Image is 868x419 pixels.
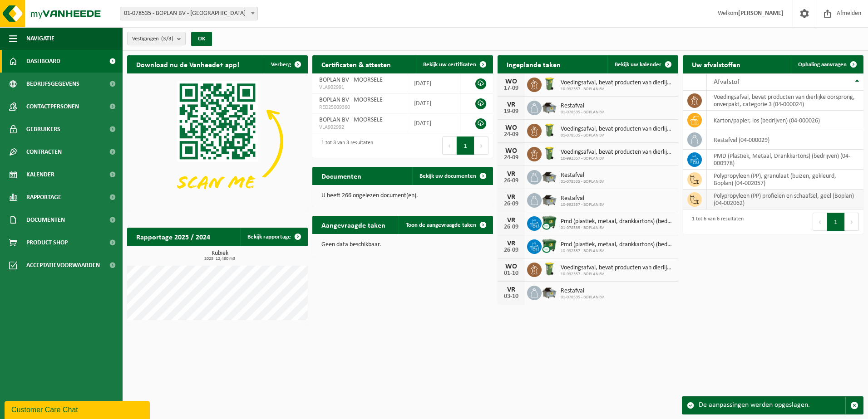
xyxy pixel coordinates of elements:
[502,108,520,115] div: 19-09
[132,32,173,46] span: Vestigingen
[120,7,257,20] span: 01-078535 - BOPLAN BV - MOORSELE
[502,201,520,207] div: 26-09
[502,217,520,224] div: VR
[502,101,520,108] div: VR
[561,287,604,295] span: Restafval
[498,55,570,73] h2: Ingeplande taken
[607,55,677,73] a: Bekijk uw kalender
[738,10,784,17] strong: [PERSON_NAME]
[798,62,847,68] span: Ophaling aanvragen
[707,190,863,209] td: polypropyleen (PP) profielen en schaafsel, geel (Boplan) (04-002062)
[442,136,457,155] button: Previous
[502,270,520,277] div: 01-10
[26,186,61,209] span: Rapportage
[419,173,476,179] span: Bekijk uw documenten
[26,209,65,231] span: Documenten
[319,124,400,131] span: VLA902992
[542,146,557,161] img: WB-0140-HPE-GN-50
[561,126,674,133] span: Voedingsafval, bevat producten van dierlijke oorsprong, onverpakt, categorie 3
[406,222,476,228] span: Toon de aangevraagde taken
[561,225,674,231] span: 01-078535 - BOPLAN BV
[561,218,674,225] span: Pmd (plastiek, metaal, drankkartons) (bedrijven)
[161,36,173,42] count: (3/3)
[312,216,395,234] h2: Aangevraagde taken
[132,250,308,261] h3: Kubiek
[502,263,520,270] div: WO
[561,79,674,87] span: Voedingsafval, bevat producten van dierlijke oorsprong, onverpakt, categorie 3
[542,169,557,184] img: WB-5000-GAL-GY-01
[26,141,62,163] span: Contracten
[542,261,557,277] img: WB-0140-HPE-GN-50
[312,55,400,73] h2: Certificaten & attesten
[561,102,604,110] span: Restafval
[127,73,308,209] img: Download de VHEPlus App
[707,91,863,111] td: voedingsafval, bevat producten van dierlijke oorsprong, onverpakt, categorie 3 (04-000024)
[457,136,474,155] button: 1
[502,171,520,178] div: VR
[502,224,520,230] div: 26-09
[319,97,383,103] span: BOPLAN BV - MOORSELE
[312,167,370,185] h2: Documenten
[561,110,604,115] span: 01-078535 - BOPLAN BV
[127,228,219,245] h2: Rapportage 2025 / 2024
[791,55,863,73] a: Ophaling aanvragen
[561,87,674,92] span: 10-992357 - BOPLAN BV
[561,195,604,202] span: Restafval
[561,202,604,208] span: 10-992357 - BOPLAN BV
[502,85,520,92] div: 17-09
[561,264,674,272] span: Voedingsafval, bevat producten van dierlijke oorsprong, onverpakt, categorie 3
[542,192,557,207] img: WB-5000-GAL-GY-01
[813,213,827,231] button: Previous
[542,238,557,253] img: WB-1100-CU
[26,118,60,141] span: Gebruikers
[502,132,520,138] div: 24-09
[26,27,54,50] span: Navigatie
[26,231,68,254] span: Product Shop
[542,76,557,92] img: WB-0140-HPE-GN-50
[502,124,520,132] div: WO
[561,248,674,254] span: 10-992357 - BOPLAN BV
[542,99,557,115] img: WB-5000-GAL-GY-01
[321,242,484,248] p: Geen data beschikbaar.
[827,213,845,231] button: 1
[423,62,476,68] span: Bekijk uw certificaten
[26,254,100,277] span: Acceptatievoorwaarden
[502,155,520,161] div: 24-09
[127,55,248,73] h2: Download nu de Vanheede+ app!
[502,178,520,184] div: 26-09
[502,78,520,85] div: WO
[561,172,604,179] span: Restafval
[407,73,460,93] td: [DATE]
[26,163,54,186] span: Kalender
[502,293,520,300] div: 03-10
[714,78,740,86] span: Afvalstof
[264,55,307,73] button: Verberg
[502,286,520,293] div: VR
[319,77,383,83] span: BOPLAN BV - MOORSELE
[683,55,750,73] h2: Uw afvalstoffen
[271,62,291,68] span: Verberg
[699,397,845,414] div: De aanpassingen werden opgeslagen.
[615,62,661,68] span: Bekijk uw kalender
[707,130,863,150] td: restafval (04-000029)
[561,133,674,138] span: 01-078535 - BOPLAN BV
[416,55,492,73] a: Bekijk uw certificaten
[542,215,557,230] img: WB-1100-CU
[319,117,383,123] span: BOPLAN BV - MOORSELE
[542,284,557,300] img: WB-5000-GAL-GY-01
[502,147,520,155] div: WO
[319,84,400,91] span: VLA902991
[321,193,484,199] p: U heeft 266 ongelezen document(en).
[317,136,373,156] div: 1 tot 3 van 3 resultaten
[687,212,744,232] div: 1 tot 6 van 6 resultaten
[191,32,212,46] button: OK
[26,95,79,118] span: Contactpersonen
[707,111,863,130] td: karton/papier, los (bedrijven) (04-000026)
[319,104,400,111] span: RED25009360
[542,122,557,138] img: WB-0140-HPE-GN-50
[240,228,307,246] a: Bekijk rapportage
[407,93,460,113] td: [DATE]
[707,150,863,170] td: PMD (Plastiek, Metaal, Drankkartons) (bedrijven) (04-000978)
[561,179,604,185] span: 01-078535 - BOPLAN BV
